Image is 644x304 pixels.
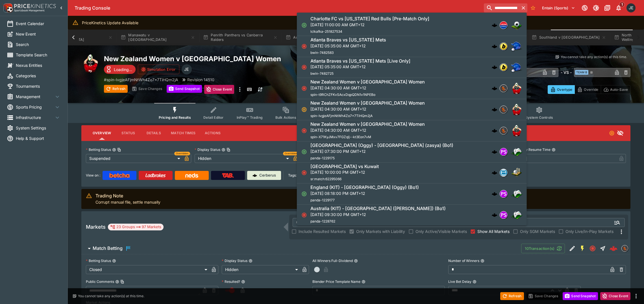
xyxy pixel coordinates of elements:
p: Display Status [195,147,220,152]
img: TabNZ [222,173,234,178]
button: Send Snapshot [563,292,598,300]
svg: Closed [301,128,307,133]
div: sportingsolutions [500,105,508,113]
span: lclkafka-251827534 [310,29,342,34]
button: Documentation [602,3,612,13]
span: Only Markets with Liability [356,228,405,234]
div: cerberus [492,65,497,70]
svg: Closed [589,245,596,252]
h2: Copy To Clipboard [104,54,367,63]
h6: England (KIT) - [GEOGRAPHIC_DATA] (Oggy) (Bo1) [310,185,419,191]
span: spin-t9RChZFKvSAcxDqpQDN1v1NPEBo [310,93,375,97]
p: [DATE] 09:30:00 PM GMT+12 [310,212,446,217]
div: cerberus [492,191,497,197]
img: esports.png [511,209,522,221]
button: more [236,85,243,94]
svg: Closed [301,65,307,70]
svg: Closed [301,212,307,218]
span: System Controls [525,115,553,120]
h6: [GEOGRAPHIC_DATA] (Oggy) - [GEOGRAPHIC_DATA] (zasya) (Bo1) [310,142,453,148]
button: Public CommentsCopy To Clipboard [115,280,119,284]
span: Event Calendar [16,21,61,27]
div: cerberus [492,128,497,133]
img: logo-cerberus.svg [492,43,497,49]
button: James Edlin [625,2,637,14]
button: Resulted? [241,280,245,284]
span: Search [16,41,61,47]
img: logo-cerberus.svg [492,191,497,197]
button: Refresh [500,292,524,300]
span: Overridden [176,152,188,155]
button: Refresh [104,85,128,93]
img: baseball.png [511,41,522,52]
button: Notifications [613,3,624,13]
img: logo-cerberus.svg [492,107,497,112]
button: Manawatu v [GEOGRAPHIC_DATA] [117,30,199,45]
div: cerberus [492,22,497,28]
div: cerberus [492,212,497,218]
h6: Match Betting [93,245,123,251]
h6: Australia (KIT) - [GEOGRAPHIC_DATA] ([PERSON_NAME]) (Bo1) [310,206,446,212]
p: Play Resume Time [521,147,551,152]
button: Edit Detail [567,243,577,254]
img: betradar.png [500,169,507,177]
p: You cannot take any action(s) at this time. [561,54,627,60]
svg: Suspended [301,107,307,112]
img: Neds [185,173,198,178]
svg: Hidden [617,130,624,136]
img: pandascore.png [500,190,507,198]
span: panda-1228762 [310,219,335,223]
span: spin-X71KyJMxv7FGZqlj--kt3Eon7vM [310,135,371,139]
p: [DATE] 11:00:00 AM GMT+12 [310,22,429,28]
p: Revision 14510 [187,77,214,83]
h6: Atlanta Braves vs [US_STATE] Mets [310,37,386,43]
div: Suspended [86,154,182,163]
img: logo-cerberus--red.svg [610,244,617,252]
button: Match Betting [81,243,521,254]
span: System Settings [16,125,61,131]
svg: Open [301,191,307,197]
svg: Closed [301,170,307,176]
img: soccer.png [511,19,522,31]
img: bwin.png [500,64,507,71]
div: cerberus [492,107,497,112]
span: bwin-7482725 [310,72,334,76]
img: Betcha [109,173,130,178]
a: 56732b12-33e9-42cf-82c4-3a2f764a813c [608,243,619,254]
h6: [GEOGRAPHIC_DATA] vs Kuwait [310,164,379,169]
span: spin-IvgjeAFjmNtWh4Zo7x7TiHQm2jA [310,114,373,118]
button: Closed [588,243,598,254]
p: [DATE] 04:30:00 AM GMT+12 [310,127,425,133]
label: View on : [86,171,100,180]
div: Start From [548,85,630,94]
svg: Closed [301,43,307,49]
div: cerberus [492,43,497,49]
p: Override [584,87,598,92]
span: InPlay™ Trading [237,115,263,120]
img: sportingsolutions [622,245,628,252]
span: Team B [575,70,588,75]
button: Copy To Clipboard [117,148,121,152]
h6: Atlanta Braves vs [US_STATE] Mets [Live Only] [310,58,410,64]
button: Straight [598,243,608,254]
label: Tags: [288,171,297,180]
button: Display Status [249,259,253,263]
button: more [633,293,639,299]
img: pandascore.png [500,148,507,155]
img: logo-cerberus.svg [492,86,497,91]
svg: Open [301,22,307,28]
p: Display Status [222,258,247,263]
div: cerberus [492,170,497,176]
input: search [484,3,519,12]
div: pandascore [500,190,508,198]
img: logo-cerberus.svg [492,128,497,133]
img: logo-cerberus.svg [492,149,497,155]
span: Help & Support [16,135,61,141]
div: PriceKinetics Update Available [82,17,138,28]
span: Pricing and Results [159,115,191,120]
p: Overtype [557,87,572,92]
span: Overridden [285,152,297,155]
button: Connected to PK [580,3,590,13]
span: Infrastructure [16,114,54,120]
p: [DATE] 08:18:00 PM GMT+12 [310,191,419,197]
